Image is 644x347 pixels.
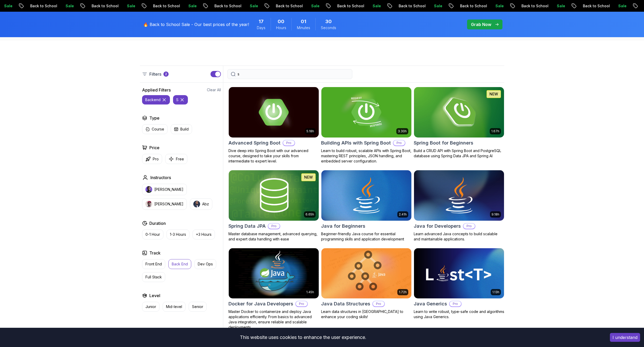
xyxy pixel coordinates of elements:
[575,3,610,9] p: Back to School
[22,3,57,9] p: Back to School
[491,129,499,133] p: 1.67h
[170,232,186,237] p: 1-3 Hours
[268,224,280,229] p: Pro
[193,201,200,207] img: instructor img
[173,95,188,104] button: s
[189,302,207,312] button: Senior
[513,3,548,9] p: Back to School
[296,301,307,306] p: Pro
[321,139,391,147] h2: Building APIs with Spring Boot
[145,186,152,193] img: instructor img
[228,309,319,330] p: Master Docker to containerize and deploy Java applications efficiently. From basics to advanced J...
[165,72,167,76] p: 2
[549,3,565,9] p: Sale
[321,248,411,299] img: Java Data Structures card
[321,231,412,242] p: Beginner-friendly Java course for essential programming skills and application development
[307,129,314,133] p: 5.18h
[149,145,160,151] h2: Price
[142,87,171,93] h2: Applied Filters
[142,230,163,239] button: 0-1 Hour
[610,3,627,9] p: Sale
[414,170,504,221] img: Java for Developers card
[228,87,319,164] a: Advanced Spring Boot card5.18hAdvanced Spring BootProDive deep into Spring Boot with our advanced...
[329,3,364,9] p: Back to School
[414,300,447,307] h2: Java Generics
[321,170,412,242] a: Java for Beginners card2.41hJava for BeginnersBeginner-friendly Java course for essential program...
[190,198,212,210] button: instructor imgAbz
[463,224,475,229] p: Pro
[176,156,184,162] p: Free
[321,170,411,221] img: Java for Beginners card
[414,148,504,159] p: Build a CRUD API with Spring Boot and PostgreSQL database using Spring Data JPA and Spring AI
[492,290,499,294] p: 1.13h
[142,272,165,282] button: Full Stack
[228,300,293,307] h2: Docker for Java Developers
[145,274,162,280] p: Full Stack
[283,140,295,146] p: Pro
[142,154,162,164] button: Pro
[145,261,162,267] p: Front End
[142,302,160,312] button: Junior
[228,139,280,147] h2: Advanced Spring Boot
[414,87,504,138] img: Spring Boot for Beginners card
[207,87,221,93] p: Clear All
[202,201,209,207] p: Abz
[145,232,160,237] p: 0-1 Hour
[149,71,161,77] p: Filters
[414,309,504,319] p: Learn to write robust, type-safe code and algorithms using Java Generics.
[228,231,319,242] p: Master database management, advanced querying, and expert data handling with ease
[206,3,241,9] p: Back to School
[301,18,306,25] span: 1 Minutes
[373,301,384,306] p: Pro
[241,3,258,9] p: Sale
[228,222,266,230] h2: Spring Data JPA
[166,304,182,309] p: Mid-level
[149,220,166,226] h2: Duration
[152,127,164,132] p: Course
[163,302,186,312] button: Mid-level
[149,250,161,256] h2: Track
[168,259,191,269] button: Back End
[450,301,461,306] p: Pro
[142,95,170,104] button: backend
[321,87,411,138] img: Building APIs with Spring Boot card
[145,97,161,102] p: backend
[305,212,314,217] p: 6.65h
[471,21,491,28] p: Grab Now
[153,156,159,162] p: Pro
[306,290,314,294] p: 1.45h
[149,292,160,299] h2: Level
[192,304,203,309] p: Senior
[399,290,407,294] p: 1.72h
[150,174,171,181] h2: Instructors
[4,332,602,343] div: This website uses cookies to enhance the user experience.
[364,3,381,9] p: Sale
[229,248,319,299] img: Docker for Java Developers card
[414,87,504,159] a: Spring Boot for Beginners card1.67hNEWSpring Boot for BeginnersBuild a CRUD API with Spring Boot ...
[228,148,319,164] p: Dive deep into Spring Boot with our advanced course, designed to take your skills from intermedia...
[321,148,412,164] p: Learn to build robust, scalable APIs with Spring Boot, mastering REST principles, JSON handling, ...
[303,3,319,9] p: Sale
[398,129,407,133] p: 3.30h
[390,3,425,9] p: Back to School
[321,300,370,307] h2: Java Data Structures
[229,170,319,221] img: Spring Data JPA card
[180,3,196,9] p: Sale
[145,201,152,207] img: instructor img
[451,3,487,9] p: Back to School
[414,248,504,299] img: Java Generics card
[325,18,332,25] span: 30 Seconds
[238,71,349,77] input: Search Java, React, Spring boot ...
[57,3,74,9] p: Sale
[487,3,503,9] p: Sale
[142,198,187,210] button: instructor img[PERSON_NAME]
[259,18,264,25] span: 17 Days
[142,184,187,195] button: instructor img[PERSON_NAME]
[167,230,189,239] button: 1-3 Hours
[489,91,498,97] p: NEW
[171,124,192,134] button: Build
[267,3,303,9] p: Back to School
[180,127,189,132] p: Build
[143,21,249,28] p: 🔥 Back to School Sale - Our best prices of the year!
[321,248,412,320] a: Java Data Structures card1.72hJava Data StructuresProLearn data structures in [GEOGRAPHIC_DATA] t...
